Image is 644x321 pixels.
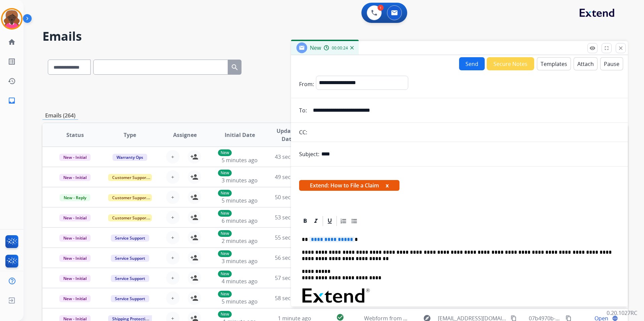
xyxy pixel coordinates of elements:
mat-icon: fullscreen [604,45,610,51]
p: 0.20.1027RC [607,309,637,317]
span: Customer Support [108,174,152,181]
mat-icon: person_add [190,254,198,262]
span: Service Support [111,235,149,242]
span: 50 seconds ago [275,193,314,201]
span: 3 minutes ago [222,257,258,265]
mat-icon: person_add [190,173,198,181]
mat-icon: search [231,63,239,71]
span: New - Initial [59,235,91,242]
button: + [166,231,180,244]
button: + [166,170,180,184]
span: + [171,274,174,282]
span: Initial Date [225,131,255,139]
span: Warranty Ops [112,154,147,161]
span: New - Initial [59,255,91,262]
span: 6 minutes ago [222,217,258,224]
p: New [218,149,232,156]
span: Customer Support [108,214,152,221]
p: New [218,291,232,297]
mat-icon: history [8,77,16,85]
div: Bullet List [349,216,359,226]
span: Service Support [111,295,149,302]
span: Service Support [111,275,149,282]
p: New [218,271,232,277]
div: Ordered List [339,216,349,226]
mat-icon: home [8,38,16,46]
span: Customer Support [108,194,152,201]
button: Secure Notes [487,57,534,70]
img: avatar [2,9,21,28]
mat-icon: list_alt [8,58,16,66]
span: 5 minutes ago [222,156,258,164]
span: New - Initial [59,275,91,282]
button: x [386,181,389,189]
span: Extend: How to File a Claim [299,180,399,191]
mat-icon: person_add [190,274,198,282]
p: New [218,250,232,257]
span: 53 seconds ago [275,214,314,221]
span: New - Initial [59,174,91,181]
span: Updated Date [273,127,303,143]
button: Pause [600,57,623,70]
button: Templates [537,57,571,70]
span: + [171,294,174,302]
button: + [166,251,180,264]
span: Assignee [173,131,197,139]
p: New [218,170,232,176]
mat-icon: person_add [190,153,198,161]
mat-icon: person_add [190,193,198,201]
div: Bold [300,216,310,226]
span: 3 minutes ago [222,177,258,184]
span: + [171,173,174,181]
span: 58 seconds ago [275,294,314,302]
h2: Emails [42,30,628,43]
button: Attach [574,57,598,70]
span: + [171,213,174,221]
p: To: [299,106,307,114]
mat-icon: person_add [190,234,198,242]
span: 56 seconds ago [275,254,314,261]
span: 55 seconds ago [275,234,314,241]
p: New [218,190,232,197]
span: New [310,44,321,51]
mat-icon: inbox [8,97,16,105]
mat-icon: remove_red_eye [589,45,595,51]
span: 49 seconds ago [275,173,314,181]
mat-icon: person_add [190,294,198,302]
span: 4 minutes ago [222,278,258,285]
span: 57 seconds ago [275,274,314,282]
span: Type [124,131,136,139]
button: + [166,211,180,224]
button: Send [459,57,485,70]
p: Subject: [299,150,319,158]
p: New [218,311,232,318]
button: + [166,150,180,164]
span: Service Support [111,255,149,262]
span: 2 minutes ago [222,237,258,245]
button: + [166,271,180,285]
span: 5 minutes ago [222,197,258,204]
span: 43 seconds ago [275,153,314,160]
button: + [166,190,180,204]
div: Italic [311,216,321,226]
span: + [171,234,174,242]
div: Underline [325,216,335,226]
span: New - Initial [59,154,91,161]
p: New [218,210,232,217]
span: Status [66,131,84,139]
span: New - Initial [59,295,91,302]
span: New - Initial [59,214,91,221]
p: Emails (264) [42,111,78,120]
mat-icon: person_add [190,213,198,221]
mat-icon: close [618,45,624,51]
div: 1 [378,5,384,11]
span: + [171,254,174,262]
p: New [218,230,232,237]
p: From: [299,80,314,88]
button: + [166,291,180,305]
p: CC: [299,128,307,136]
span: 5 minutes ago [222,298,258,305]
span: New - Reply [60,194,90,201]
span: 00:00:24 [332,45,348,51]
span: + [171,193,174,201]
